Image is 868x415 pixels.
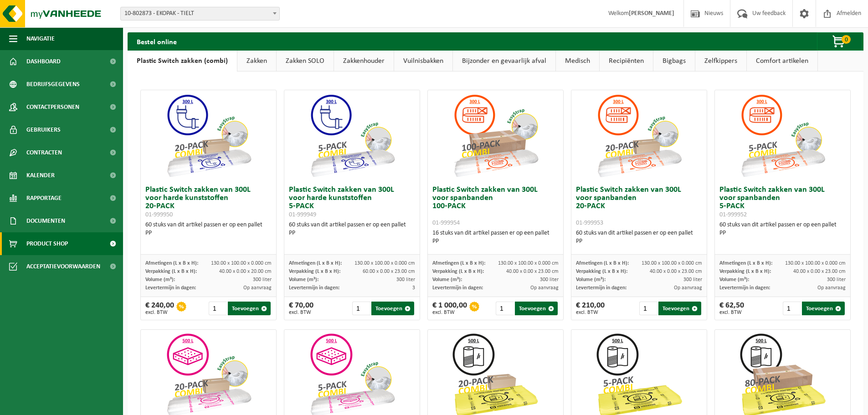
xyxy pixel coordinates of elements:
[842,35,851,44] span: 0
[576,186,702,227] h3: Plastic Switch zakken van 300L voor spanbanden 20-PACK
[576,237,702,246] div: PP
[793,269,846,274] span: 40.00 x 0.00 x 23.00 cm
[576,277,606,282] span: Volume (m³):
[412,285,415,291] span: 3
[396,277,415,282] span: 300 liter
[719,310,744,315] span: excl. BTW
[453,51,555,72] a: Bijzonder en gevaarlijk afval
[145,285,196,291] span: Levertermijn in dagen:
[121,7,279,20] span: 10-802873 - EKOPAK - TIELT
[211,261,272,266] span: 130.00 x 100.00 x 0.000 cm
[719,229,846,237] div: PP
[719,277,749,282] span: Volume (m³):
[432,220,460,226] span: 01-999954
[719,186,846,219] h3: Plastic Switch zakken van 300L voor spanbanden 5-PACK
[145,277,175,282] span: Volume (m³):
[653,51,695,72] a: Bigbags
[26,255,100,278] span: Acceptatievoorwaarden
[163,90,254,181] img: 01-999950
[307,90,398,181] img: 01-999949
[394,51,452,72] a: Vuilnisbakken
[237,51,276,72] a: Zakken
[145,310,174,315] span: excl. BTW
[128,51,237,72] a: Plastic Switch zakken (combi)
[228,302,271,315] button: Toevoegen
[556,51,599,72] a: Medisch
[432,186,559,227] h3: Plastic Switch zakken van 300L voor spanbanden 100-PACK
[26,96,79,118] span: Contactpersonen
[506,269,559,274] span: 40.00 x 0.00 x 23.00 cm
[642,261,702,266] span: 130.00 x 100.00 x 0.000 cm
[576,269,627,274] span: Verpakking (L x B x H):
[600,51,653,72] a: Recipiënten
[145,211,173,218] span: 01-999950
[253,277,272,282] span: 300 liter
[719,302,744,315] div: € 62,50
[817,32,863,51] button: 0
[576,285,627,291] span: Levertermijn in dagen:
[289,310,313,315] span: excl. BTW
[26,50,61,73] span: Dashboard
[576,310,605,315] span: excl. BTW
[277,51,334,72] a: Zakken SOLO
[128,32,186,50] h2: Bestel online
[594,90,685,181] img: 01-999953
[26,141,62,164] span: Contracten
[120,7,280,20] span: 10-802873 - EKOPAK - TIELT
[540,277,559,282] span: 300 liter
[432,302,467,315] div: € 1 000,00
[576,261,629,266] span: Afmetingen (L x B x H):
[785,261,846,266] span: 130.00 x 100.00 x 0.000 cm
[695,51,746,72] a: Zelfkippers
[289,269,340,274] span: Verpakking (L x B x H):
[719,221,846,237] div: 60 stuks van dit artikel passen er op een pallet
[747,51,817,72] a: Comfort artikelen
[26,210,65,232] span: Documenten
[352,302,371,315] input: 1
[145,302,174,315] div: € 240,00
[26,232,68,255] span: Product Shop
[26,164,55,187] span: Kalender
[145,261,198,266] span: Afmetingen (L x B x H):
[432,269,484,274] span: Verpakking (L x B x H):
[719,269,771,274] span: Verpakking (L x B x H):
[719,285,770,291] span: Levertermijn in dagen:
[674,285,702,291] span: Op aanvraag
[145,269,197,274] span: Verpakking (L x B x H):
[363,269,415,274] span: 60.00 x 0.00 x 23.00 cm
[658,302,701,315] button: Toevoegen
[719,261,772,266] span: Afmetingen (L x B x H):
[530,285,559,291] span: Op aanvraag
[289,261,342,266] span: Afmetingen (L x B x H):
[450,90,541,181] img: 01-999954
[289,302,313,315] div: € 70,00
[432,310,467,315] span: excl. BTW
[432,285,483,291] span: Levertermijn in dagen:
[289,277,318,282] span: Volume (m³):
[783,302,801,315] input: 1
[209,302,227,315] input: 1
[629,10,674,17] strong: [PERSON_NAME]
[334,51,394,72] a: Zakkenhouder
[289,211,316,218] span: 01-999949
[26,73,80,96] span: Bedrijfsgegevens
[219,269,272,274] span: 40.00 x 0.00 x 20.00 cm
[354,261,415,266] span: 130.00 x 100.00 x 0.000 cm
[26,27,55,50] span: Navigatie
[576,302,605,315] div: € 210,00
[26,118,61,141] span: Gebruikers
[432,229,559,246] div: 16 stuks van dit artikel passen er op een pallet
[827,277,846,282] span: 300 liter
[737,90,828,181] img: 01-999952
[432,237,559,246] div: PP
[683,277,702,282] span: 300 liter
[719,211,747,218] span: 01-999952
[289,186,415,219] h3: Plastic Switch zakken van 300L voor harde kunststoffen 5-PACK
[802,302,845,315] button: Toevoegen
[496,302,514,315] input: 1
[498,261,559,266] span: 130.00 x 100.00 x 0.000 cm
[145,186,272,219] h3: Plastic Switch zakken van 300L voor harde kunststoffen 20-PACK
[289,229,415,237] div: PP
[576,220,603,226] span: 01-999953
[145,229,272,237] div: PP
